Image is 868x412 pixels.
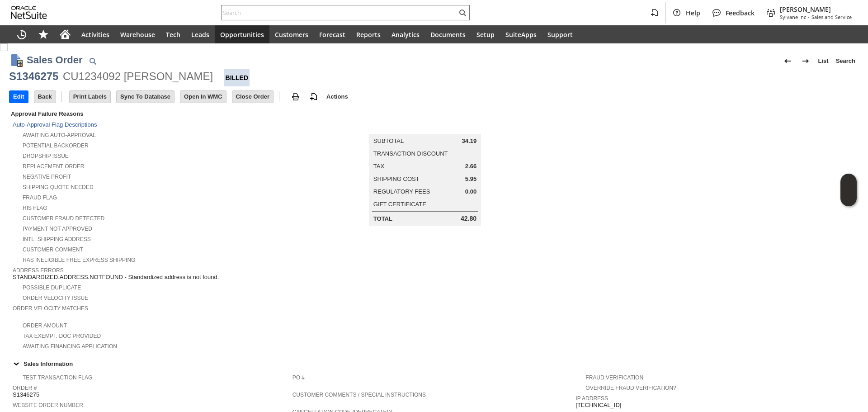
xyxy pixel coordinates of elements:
[471,25,500,43] a: Setup
[9,358,859,369] td: Sales Information
[191,30,209,39] span: Leads
[23,194,57,201] a: Fraud Flag
[186,25,215,43] a: Leads
[120,30,155,39] span: Warehouse
[232,91,273,103] input: Close Order
[13,305,88,312] a: Order Velocity Matches
[369,120,481,134] caption: Summary
[430,30,466,39] span: Documents
[500,25,542,43] a: SuiteApps
[23,226,92,232] a: Payment not approved
[9,69,58,84] div: S1346275
[269,25,314,43] a: Customers
[34,91,56,103] input: Back
[373,150,448,157] a: Transaction Discount
[166,30,180,39] span: Tech
[780,5,852,14] span: [PERSON_NAME]
[461,215,476,223] span: 42.80
[314,25,351,43] a: Forecast
[23,163,84,170] a: Replacement Order
[27,52,83,67] h1: Sales Order
[9,358,855,369] div: Sales Information
[476,30,495,39] span: Setup
[686,9,700,17] span: Help
[319,30,345,39] span: Forecast
[23,257,135,263] a: Has Ineligible Free Express Shipping
[63,69,213,84] div: CU1234092 [PERSON_NAME]
[726,9,755,17] span: Feedback
[547,30,573,39] span: Support
[808,14,810,20] span: -
[373,201,426,208] a: Gift Certificate
[386,25,425,43] a: Analytics
[115,25,160,43] a: Warehouse
[351,25,386,43] a: Reports
[780,14,806,20] span: Sylvane Inc
[542,25,578,43] a: Support
[222,7,457,18] input: Search
[23,132,96,138] a: Awaiting Auto-Approval
[87,56,98,66] img: Quick Find
[23,295,88,301] a: Order Velocity Issue
[23,246,83,253] a: Customer Comment
[13,121,97,128] a: Auto-Approval Flag Descriptions
[11,6,47,19] svg: logo
[13,402,83,408] a: Website Order Number
[224,69,250,86] div: Billed
[23,215,104,222] a: Customer Fraud Detected
[840,190,857,207] span: Oracle Guided Learning Widget. To move around, please hold and drag
[117,91,174,103] input: Sync To Database
[832,54,859,68] a: Search
[220,30,264,39] span: Opportunities
[373,137,404,144] a: Subtotal
[23,333,101,339] a: Tax Exempt. Doc Provided
[180,91,226,103] input: Open In WMC
[576,402,621,409] span: [TECHNICAL_ID]
[76,25,115,43] a: Activities
[23,142,89,149] a: Potential Backorder
[9,91,28,103] input: Edit
[585,385,676,391] a: Override Fraud Verification?
[373,163,384,170] a: Tax
[465,175,476,183] span: 5.95
[60,29,71,40] svg: Home
[23,374,92,381] a: Test Transaction Flag
[840,174,857,206] iframe: Click here to launch Oracle Guided Learning Help Panel
[356,30,381,39] span: Reports
[23,205,47,211] a: RIS flag
[23,184,94,190] a: Shipping Quote Needed
[800,56,811,66] img: Next
[33,25,54,43] div: Shortcuts
[13,267,64,274] a: Address Errors
[81,30,109,39] span: Activities
[23,322,67,329] a: Order Amount
[23,343,117,350] a: Awaiting Financing Application
[373,175,420,182] a: Shipping Cost
[462,137,477,145] span: 34.19
[815,54,832,68] a: List
[290,91,301,102] img: print.svg
[215,25,269,43] a: Opportunities
[373,215,392,222] a: Total
[585,374,643,381] a: Fraud Verification
[13,385,37,391] a: Order #
[23,174,71,180] a: Negative Profit
[292,374,305,381] a: PO #
[13,274,219,281] span: STANDARDIZED.ADDRESS.NOTFOUND - Standardized address is not found.
[23,236,91,242] a: Intl. Shipping Address
[38,29,49,40] svg: Shortcuts
[505,30,537,39] span: SuiteApps
[11,25,33,43] a: Recent Records
[782,56,793,66] img: Previous
[70,91,110,103] input: Print Labels
[425,25,471,43] a: Documents
[811,14,852,20] span: Sales and Service
[13,391,39,398] span: S1346275
[392,30,420,39] span: Analytics
[457,7,468,18] svg: Search
[23,284,81,291] a: Possible Duplicate
[323,93,352,100] a: Actions
[9,109,289,119] div: Approval Failure Reasons
[292,392,426,398] a: Customer Comments / Special Instructions
[576,395,608,402] a: IP Address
